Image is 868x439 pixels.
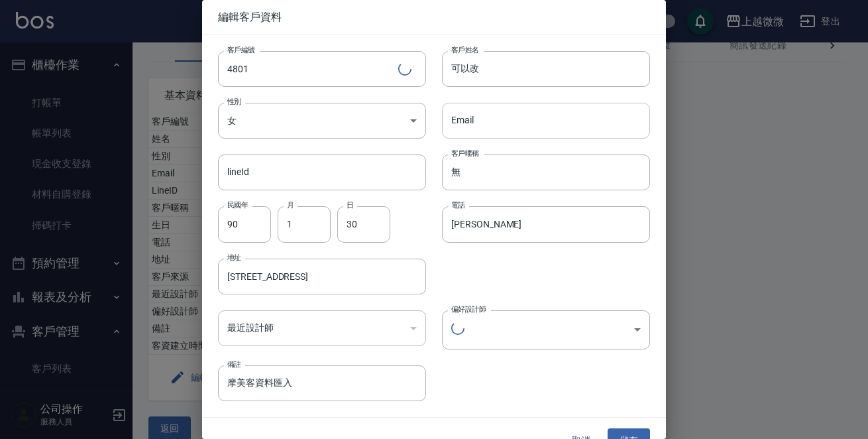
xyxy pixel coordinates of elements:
[227,45,255,55] label: 客戶編號
[227,253,241,263] label: 地址
[227,359,241,369] label: 備註
[451,200,465,210] label: 電話
[451,45,479,55] label: 客戶姓名
[218,11,650,24] span: 編輯客戶資料
[287,200,294,210] label: 月
[227,97,241,107] label: 性別
[451,304,486,314] label: 偏好設計師
[347,200,353,210] label: 日
[218,103,426,139] div: 女
[227,200,248,210] label: 民國年
[451,149,479,158] label: 客戶暱稱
